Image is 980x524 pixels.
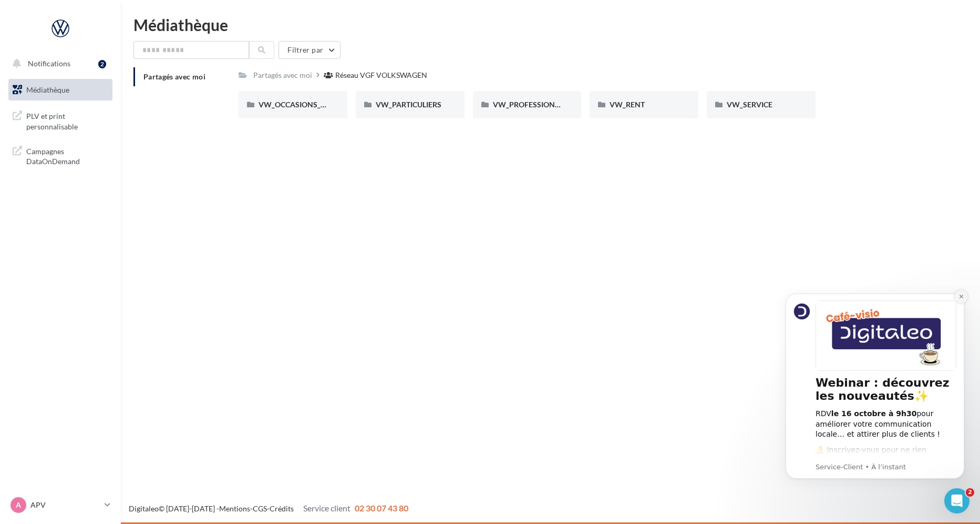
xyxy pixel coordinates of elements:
[6,79,115,101] a: Médiathèque
[26,109,108,132] span: PLV et print personnalisable
[770,280,980,519] iframe: Intercom notifications message
[259,100,362,109] span: VW_OCCASIONS_GARANTIES
[610,100,645,109] span: VW_RENT
[355,503,408,513] span: 02 30 07 43 80
[966,488,974,497] span: 2
[6,53,110,75] button: Notifications 2
[133,17,967,33] div: Médiathèque
[944,488,969,513] iframe: Intercom live chat
[6,105,115,136] a: PLV et print personnalisable
[253,70,312,80] div: Partagés avec moi
[30,500,100,510] p: APV
[26,144,108,167] span: Campagnes DataOnDemand
[727,100,772,109] span: VW_SERVICE
[303,503,350,513] span: Service client
[8,495,112,515] a: A APV
[129,504,159,513] a: Digitaleo
[28,59,70,68] span: Notifications
[278,41,341,59] button: Filtrer par
[335,70,427,80] div: Réseau VGF VOLKSWAGEN
[253,504,267,513] a: CGS
[219,504,250,513] a: Mentions
[26,85,69,94] span: Médiathèque
[6,140,115,171] a: Campagnes DataOnDemand
[98,60,106,68] div: 2
[16,500,21,510] span: A
[129,504,408,513] span: © [DATE]-[DATE] - - -
[143,72,205,81] span: Partagés avec moi
[493,100,573,109] span: VW_PROFESSIONNELS
[376,100,441,109] span: VW_PARTICULIERS
[270,504,294,513] a: Crédits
